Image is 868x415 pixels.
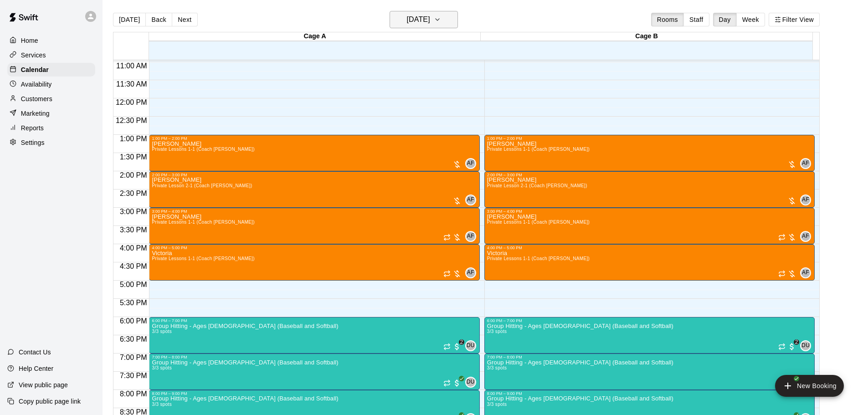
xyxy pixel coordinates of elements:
[469,195,476,205] span: Andy Fernandez
[484,244,815,281] div: 4:00 PM – 5:00 PM: Victoria
[149,135,479,171] div: 1:00 PM – 2:00 PM: Adelinne Jjemba
[118,262,149,270] span: 4:30 PM
[149,354,479,390] div: 7:00 PM – 8:00 PM: Group Hitting - Ages 7 -10 (Baseball and Softball)
[465,340,476,351] div: David Uribes
[152,246,477,250] div: 4:00 PM – 5:00 PM
[467,378,475,387] span: DU
[487,365,507,370] span: 3/3 spots filled
[467,341,475,350] span: DU
[114,62,149,70] span: 11:00 AM
[465,158,476,169] div: Andy Fernandez
[152,209,477,214] div: 3:00 PM – 4:00 PM
[21,51,46,60] p: Services
[713,13,737,26] button: Day
[787,342,796,351] span: 2 / 3 customers have paid
[484,354,815,390] div: 7:00 PM – 8:00 PM: Group Hitting - Ages 7 -10 (Baseball and Softball)
[7,48,95,62] a: Services
[465,377,476,388] div: David Uribes
[19,364,53,373] p: Help Center
[118,299,149,307] span: 5:30 PM
[778,270,786,277] span: Recurring event
[802,195,809,205] span: AF
[804,195,811,205] span: Andy Fernandez
[487,183,587,188] span: Private Lesson 2-1 (Coach [PERSON_NAME])
[469,267,476,278] span: Andy Fernandez
[21,80,52,89] p: Availability
[21,138,45,147] p: Settings
[804,158,811,169] span: Andy Fernandez
[113,98,149,106] span: 12:00 PM
[804,267,811,278] span: Andy Fernandez
[149,208,479,244] div: 3:00 PM – 4:00 PM: Ethan
[118,135,149,143] span: 1:00 PM
[484,208,815,244] div: 3:00 PM – 4:00 PM: Ethan
[452,379,462,388] span: All customers have paid
[21,65,49,74] p: Calendar
[118,190,149,197] span: 2:30 PM
[487,220,590,225] span: Private Lessons 1-1 (Coach [PERSON_NAME])
[487,329,507,334] span: 3/3 spots filled
[487,136,812,141] div: 1:00 PM – 2:00 PM
[802,232,809,241] span: AF
[800,267,811,278] div: Andy Fernandez
[487,318,812,323] div: 6:00 PM – 7:00 PM
[481,32,812,41] div: Cage B
[118,226,149,234] span: 3:30 PM
[778,343,786,350] span: Recurring event
[118,335,149,343] span: 6:30 PM
[443,234,451,241] span: Recurring event
[484,135,815,171] div: 1:00 PM – 2:00 PM: Adelinne Jjemba
[487,256,590,261] span: Private Lessons 1-1 (Coach [PERSON_NAME])
[7,136,95,149] div: Settings
[469,231,476,242] span: Andy Fernandez
[118,281,149,288] span: 5:00 PM
[736,13,765,26] button: Week
[172,13,197,26] button: Next
[118,372,149,379] span: 7:30 PM
[452,342,462,351] span: 2 / 3 customers have paid
[118,153,149,161] span: 1:30 PM
[21,109,50,118] p: Marketing
[113,117,149,124] span: 12:30 PM
[21,36,38,45] p: Home
[778,234,786,241] span: Recurring event
[152,220,254,225] span: Private Lessons 1-1 (Coach [PERSON_NAME])
[152,147,254,152] span: Private Lessons 1-1 (Coach [PERSON_NAME])
[118,244,149,252] span: 4:00 PM
[465,231,476,242] div: Andy Fernandez
[7,63,95,77] div: Calendar
[7,107,95,120] a: Marketing
[459,339,464,345] span: 2
[802,268,809,277] span: AF
[118,317,149,325] span: 6:00 PM
[152,355,477,359] div: 7:00 PM – 8:00 PM
[7,121,95,135] div: Reports
[484,171,815,208] div: 2:00 PM – 3:00 PM: Oliver Bronk
[769,13,820,26] button: Filter View
[800,158,811,169] div: Andy Fernandez
[487,355,812,359] div: 7:00 PM – 8:00 PM
[113,13,146,26] button: [DATE]
[152,136,477,141] div: 1:00 PM – 2:00 PM
[794,339,799,345] span: 2
[7,34,95,47] a: Home
[19,397,81,406] p: Copy public page link
[149,317,479,354] div: 6:00 PM – 7:00 PM: Group Hitting - Ages 7 -10 (Baseball and Softball)
[787,379,796,388] span: All customers have paid
[651,13,684,26] button: Rooms
[152,402,172,407] span: 3/3 spots filled
[487,173,812,177] div: 2:00 PM – 3:00 PM
[469,377,476,388] span: David Uribes
[467,195,474,205] span: AF
[465,195,476,205] div: Andy Fernandez
[118,390,149,398] span: 8:00 PM
[804,231,811,242] span: Andy Fernandez
[7,77,95,91] a: Availability
[487,147,590,152] span: Private Lessons 1-1 (Coach [PERSON_NAME])
[21,123,44,133] p: Reports
[801,341,810,350] span: DU
[800,340,811,351] div: David Uribes
[7,92,95,106] a: Customers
